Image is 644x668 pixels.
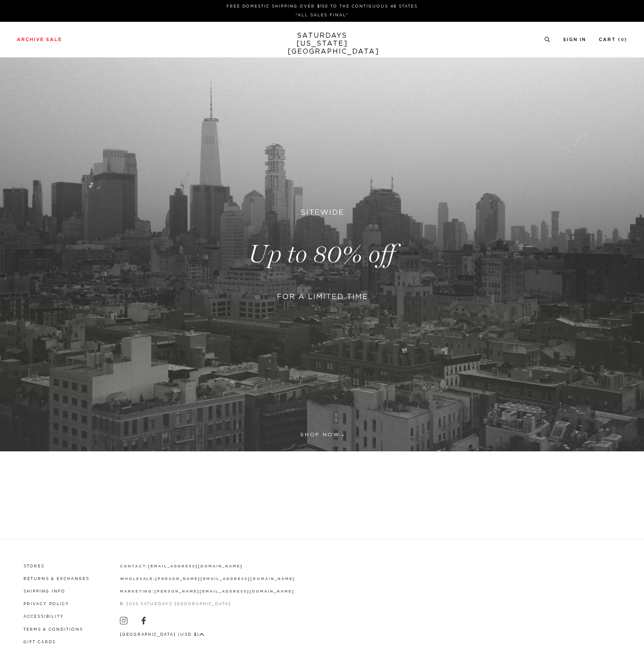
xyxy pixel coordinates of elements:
[23,640,56,644] a: Gift Cards
[20,12,624,18] p: *ALL SALES FINAL*
[23,615,64,619] a: Accessibility
[23,590,65,593] a: Shipping Info
[288,32,357,56] a: SATURDAYS[US_STATE][GEOGRAPHIC_DATA]
[599,37,627,42] a: Cart (0)
[120,632,205,638] button: [GEOGRAPHIC_DATA] (USD $)
[23,577,89,581] a: Returns & Exchanges
[155,577,295,581] a: [PERSON_NAME][EMAIL_ADDRESS][DOMAIN_NAME]
[23,602,69,606] a: Privacy Policy
[148,564,242,568] a: [EMAIL_ADDRESS][DOMAIN_NAME]
[120,601,295,607] p: © 2025 Saturdays [GEOGRAPHIC_DATA]
[23,628,83,632] a: Terms & Conditions
[563,37,586,42] a: Sign In
[621,38,624,42] small: 0
[154,590,294,593] a: [PERSON_NAME][EMAIL_ADDRESS][DOMAIN_NAME]
[23,564,44,568] a: Stores
[120,590,155,593] strong: marketing:
[120,564,148,568] strong: contact:
[20,3,624,10] p: FREE DOMESTIC SHIPPING OVER $150 TO THE CONTIGUOUS 48 STATES
[17,37,62,42] a: Archive Sale
[120,577,156,581] strong: wholesale:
